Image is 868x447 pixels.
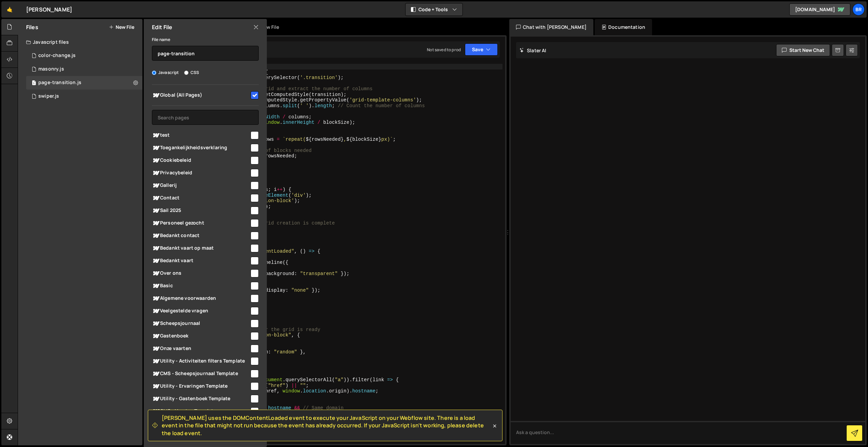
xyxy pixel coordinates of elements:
span: Basic [152,282,250,290]
div: Not saved to prod [427,47,461,53]
div: Documentation [595,19,652,35]
span: Cookiebeleid [152,156,250,164]
div: color-change.js [38,53,76,59]
span: Utility - Activiteiten filters Template [152,357,250,365]
a: 🤙 [1,1,18,18]
div: 16297/44014.js [26,90,142,103]
span: [PERSON_NAME] uses the DOMContentLoaded event to execute your JavaScript on your Webflow site. Th... [162,414,491,437]
div: swiper.js [38,93,59,99]
label: CSS [184,69,199,76]
span: Algemene voorwaarden [152,294,250,303]
span: Sail 2025 [152,207,250,215]
span: 1 [32,81,36,86]
span: Onze vaarten [152,345,250,353]
a: [DOMAIN_NAME] [789,3,850,16]
button: Code + Tools [406,3,462,16]
span: Utility - Gastenboek Template [152,395,250,403]
div: page-transition.js [38,80,81,86]
input: Javascript [152,71,156,75]
div: masonry.js [38,66,64,72]
span: Bedankt contact [152,232,250,240]
button: New File [109,24,134,30]
div: 16297/44719.js [26,49,142,62]
span: Bedankt vaart op maat [152,244,250,252]
div: 16297/44199.js [26,62,142,76]
span: CMS - Vaarten Template [152,407,250,415]
label: Javascript [152,69,179,76]
div: 16297/46190.js [26,76,142,90]
input: Search pages [152,110,259,125]
div: [PERSON_NAME] [26,5,72,14]
span: Toegankelijkheidsverklaring [152,144,250,152]
span: Global (All Pages) [152,91,250,99]
span: CMS - Scheepsjournaal Template [152,370,250,378]
span: Privacybeleid [152,169,250,177]
span: Scheepsjournaal [152,319,250,328]
button: Save [465,43,498,56]
span: Utility - Ervaringen Template [152,382,250,390]
span: Contact [152,194,250,202]
input: CSS [184,71,189,75]
h2: Files [26,23,38,31]
a: Br [852,3,865,16]
h2: Edit File [152,23,172,31]
span: Personeel gezocht [152,219,250,227]
span: Veelgestelde vragen [152,307,250,315]
div: Javascript files [18,35,142,49]
span: Over ons [152,269,250,277]
span: Bedankt vaart [152,257,250,265]
label: File name [152,36,170,43]
button: Start new chat [776,44,830,56]
span: Gallerij [152,181,250,190]
div: New File [253,24,282,31]
span: Gastenboek [152,332,250,340]
h2: Slater AI [519,47,547,54]
div: Chat with [PERSON_NAME] [509,19,593,35]
input: Name [152,46,259,61]
span: test [152,131,250,139]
